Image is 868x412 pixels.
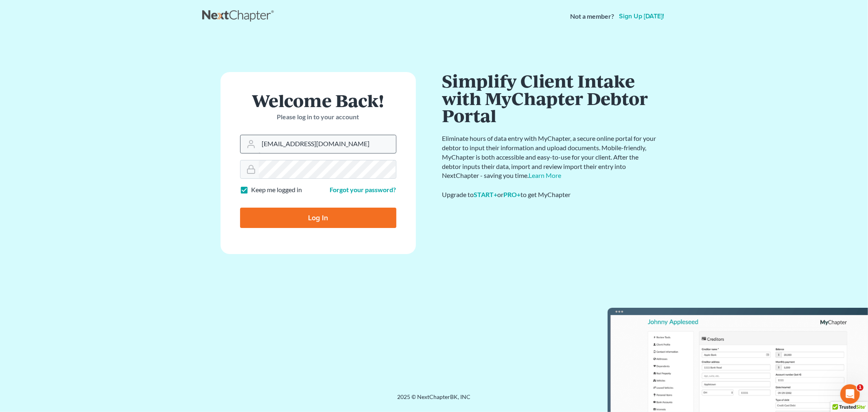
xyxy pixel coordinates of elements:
a: START+ [474,191,498,198]
p: Please log in to your account [240,112,396,122]
div: 2025 © NextChapterBK, INC [202,393,666,408]
h1: Simplify Client Intake with MyChapter Debtor Portal [442,72,658,124]
iframe: Intercom live chat [840,384,860,404]
div: Upgrade to or to get MyChapter [442,190,658,199]
span: 1 [857,384,864,391]
a: Learn More [529,171,562,179]
input: Email Address [259,135,396,153]
a: Sign up [DATE]! [618,13,666,20]
p: Eliminate hours of data entry with MyChapter, a secure online portal for your debtor to input the... [442,134,658,180]
input: Log In [240,208,396,228]
a: PRO+ [504,191,521,198]
strong: Not a member? [571,12,614,21]
h1: Welcome Back! [240,92,396,109]
a: Forgot your password? [330,186,396,193]
label: Keep me logged in [251,185,302,195]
